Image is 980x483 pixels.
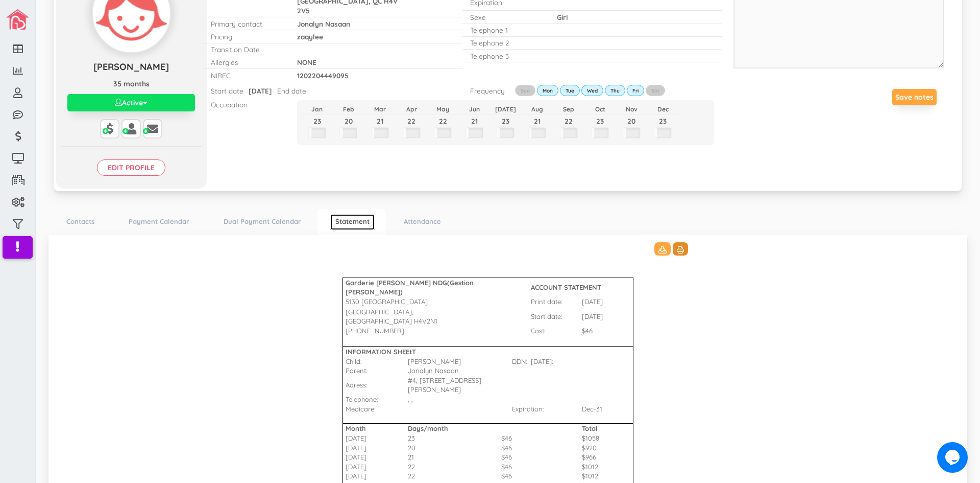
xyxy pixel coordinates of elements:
td: [DATE] [342,452,408,462]
td: Parent: [342,366,408,376]
a: Attendance [399,214,446,229]
td: $966 [582,452,633,462]
span: zaqylee [297,32,323,41]
label: Thu [605,85,625,96]
span: [DATE] [249,86,272,95]
td: $1012 [582,462,633,472]
td: 22 [408,471,461,481]
label: Fri [627,85,644,96]
button: Save notes [892,89,937,105]
b: Days/month [408,424,448,432]
td: [PERSON_NAME] [408,357,461,366]
td: [DATE] [582,297,633,307]
span: [PERSON_NAME] [93,61,169,73]
a: Contacts [61,214,100,229]
p: Pricing [211,32,282,41]
label: Sat [646,85,665,96]
td: $46 [461,433,512,443]
p: Telephone 1 [470,25,541,35]
td: Cost: [531,326,582,336]
button: Active [67,94,195,111]
b: INFORMATION SHEEtT [346,348,416,356]
td: $46 [461,452,512,462]
td: , , [408,395,633,404]
label: Wed [581,85,603,96]
td: Telephone: [342,395,408,404]
p: Telephone 3 [470,51,541,61]
td: Dec-31 [582,404,633,414]
p: Sexe [470,12,541,22]
td: Medicare: [342,404,408,414]
a: Statement [330,214,375,231]
td: [PHONE_NUMBER] [342,326,408,336]
b: Month [346,424,366,432]
span: NONE [297,58,316,66]
td: Adress: [342,376,408,395]
td: #4, [STREET_ADDRESS][PERSON_NAME] [408,376,512,395]
span: Jonalyn Nasaan [297,19,350,28]
p: NIREC [211,71,282,80]
a: Dual Payment Calendar [218,214,306,229]
th: Nov [616,104,647,115]
th: Jan [301,104,333,115]
p: Allergies [211,57,282,67]
p: 35 months [61,79,202,89]
p: Frequency [470,86,498,96]
th: May [427,104,459,115]
th: Apr [396,104,427,115]
td: Start date: [531,307,582,326]
th: Sep [553,104,584,115]
th: Feb [333,104,364,115]
a: Payment Calendar [124,214,194,229]
td: $46 [461,443,512,453]
b: Total [582,424,598,432]
td: $46 [461,462,512,472]
td: 22 [408,462,461,472]
th: Dec [647,104,679,115]
td: Jonalyn Nasaan [408,366,461,376]
td: [DATE] [342,471,408,481]
td: $46 [582,326,633,336]
p: Primary contact [211,19,282,29]
p: Start date [211,86,243,96]
td: 20 [408,443,461,453]
span: Girl [557,13,568,21]
input: Edit profile [97,159,165,176]
img: image [6,9,29,30]
td: [DATE] [342,462,408,472]
th: Aug [522,104,553,115]
td: Print date: [531,297,582,307]
td: 23 [408,433,461,443]
td: [DATE] [342,433,408,443]
b: ACCOUNT STATEMENT [531,283,601,291]
td: [DATE]: [531,357,582,366]
label: Sun [515,85,535,96]
label: Tue [560,85,580,96]
p: End date [277,86,306,96]
th: Mar [364,104,396,115]
p: Occupation [211,100,282,109]
td: 5130 [GEOGRAPHIC_DATA] [342,297,461,307]
th: Oct [584,104,616,115]
iframe: chat widget [937,442,970,473]
label: Mon [537,85,558,96]
th: [DATE] [490,104,522,115]
p: Telephone 2 [470,38,541,48]
td: [GEOGRAPHIC_DATA], [GEOGRAPHIC_DATA] H4V2N1 [342,307,461,326]
td: Child: [342,357,408,366]
td: $920 [582,443,633,453]
span: 1202204449095 [297,71,349,80]
td: $1012 [582,471,633,481]
td: DDN: [512,357,531,366]
td: [DATE] [342,443,408,453]
td: 21 [408,452,461,462]
th: Jun [458,104,490,115]
td: $46 [461,471,512,481]
p: Transition Date [211,44,282,54]
td: Expiration: [512,404,582,414]
b: Garderie [PERSON_NAME] NDG(Gestion [PERSON_NAME]) [346,279,474,296]
td: $1058 [582,433,633,443]
td: [DATE] [582,307,633,326]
